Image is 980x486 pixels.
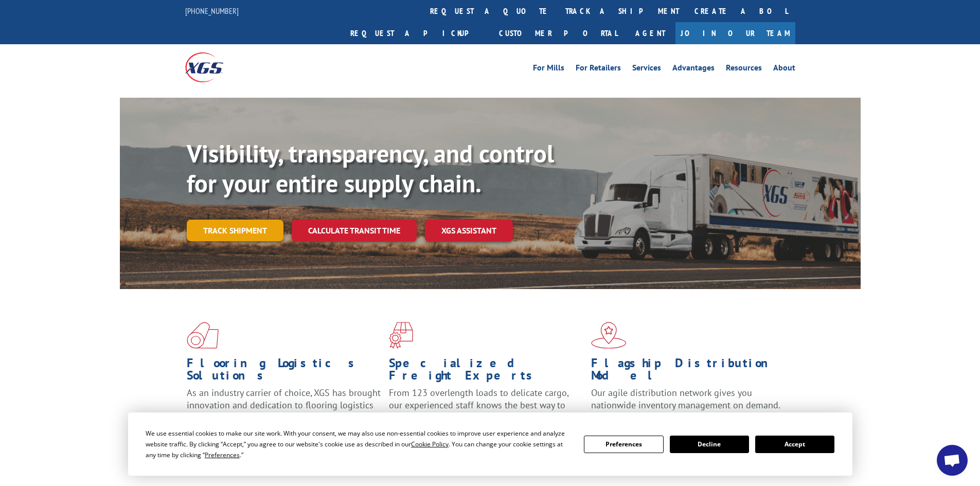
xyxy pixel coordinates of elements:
a: Agent [625,22,675,44]
a: About [773,64,795,75]
img: xgs-icon-focused-on-flooring-red [389,322,413,349]
span: Preferences [205,451,240,459]
a: Join Our Team [675,22,795,44]
span: Cookie Policy [411,440,449,448]
p: From 123 overlength loads to delicate cargo, our experienced staff knows the best way to move you... [389,387,583,433]
button: Preferences [584,436,663,453]
div: Open chat [937,445,968,476]
div: We use essential cookies to make our site work. With your consent, we may also use non-essential ... [146,428,572,460]
img: xgs-icon-total-supply-chain-intelligence-red [187,322,219,349]
span: Our agile distribution network gives you nationwide inventory management on demand. [591,387,780,411]
a: XGS ASSISTANT [425,220,513,242]
a: Services [632,64,661,75]
span: As an industry carrier of choice, XGS has brought innovation and dedication to flooring logistics... [187,387,381,423]
h1: Flagship Distribution Model [591,357,786,387]
a: Customer Portal [491,22,625,44]
a: Track shipment [187,220,283,241]
a: Advantages [672,64,715,75]
button: Decline [670,436,749,453]
a: Calculate transit time [292,220,417,242]
a: For Mills [533,64,564,75]
img: xgs-icon-flagship-distribution-model-red [591,322,627,349]
a: [PHONE_NUMBER] [185,6,239,16]
b: Visibility, transparency, and control for your entire supply chain. [187,137,554,199]
a: Request a pickup [343,22,491,44]
a: Resources [726,64,762,75]
h1: Flooring Logistics Solutions [187,357,381,387]
h1: Specialized Freight Experts [389,357,583,387]
button: Accept [755,436,834,453]
div: Cookie Consent Prompt [128,412,852,476]
a: For Retailers [576,64,621,75]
